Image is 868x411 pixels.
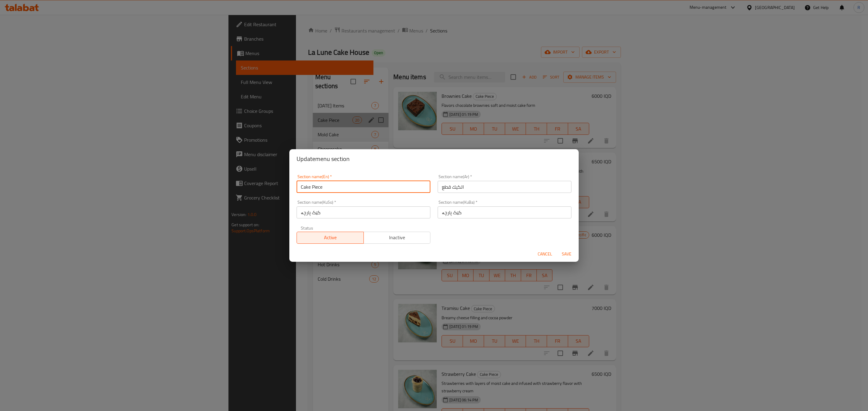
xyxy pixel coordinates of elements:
[299,233,361,242] span: Active
[366,233,428,242] span: Inactive
[438,181,571,193] input: Please enter section name(ar)
[297,181,430,193] input: Please enter section name(en)
[438,206,571,218] input: Please enter section name(KuBa)
[297,206,430,218] input: Please enter section name(KuSo)
[538,250,552,258] span: Cancel
[559,250,574,258] span: Save
[363,232,431,244] button: Inactive
[535,249,555,260] button: Cancel
[297,154,571,164] h2: Update menu section
[297,232,364,244] button: Active
[557,249,576,260] button: Save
